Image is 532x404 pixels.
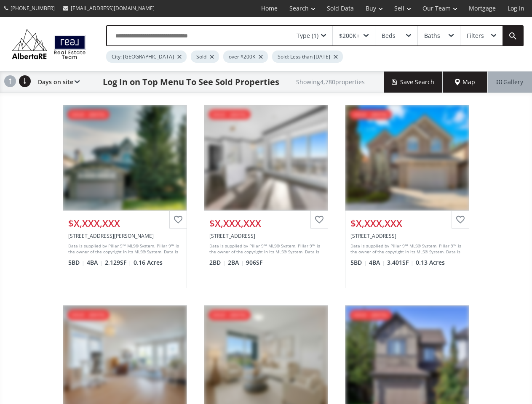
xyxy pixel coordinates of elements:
[350,232,464,239] div: 4741 Hamptons Way NW, Calgary, AB T3A 6K1
[209,232,323,239] div: 370 Dieppe Drive SW #602, Calgary, AB T3E 7L4
[87,258,103,267] span: 4 BA
[416,258,445,267] span: 0.13 Acres
[339,33,360,39] div: $200K+
[424,33,440,39] div: Baths
[297,33,318,39] div: Type (1)
[350,217,464,230] div: $X,XXX,XXX
[134,258,163,267] span: 0.16 Acres
[337,96,478,297] a: sold - [DATE]$X,XXX,XXX[STREET_ADDRESS]Data is supplied by Pillar 9™ MLS® System. Pillar 9™ is th...
[191,50,219,63] div: Sold
[71,5,155,12] span: [EMAIL_ADDRESS][DOMAIN_NAME]
[105,258,131,267] span: 2,129 SF
[59,0,159,16] a: [EMAIL_ADDRESS][DOMAIN_NAME]
[195,96,337,297] a: sold - [DATE]$X,XXX,XXX[STREET_ADDRESS]Data is supplied by Pillar 9™ MLS® System. Pillar 9™ is th...
[382,33,396,39] div: Beds
[209,258,226,267] span: 2 BD
[350,243,462,255] div: Data is supplied by Pillar 9™ MLS® System. Pillar 9™ is the owner of the copyright in its MLS® Sy...
[223,50,268,63] div: over $200K
[443,72,487,93] div: Map
[209,243,321,255] div: Data is supplied by Pillar 9™ MLS® System. Pillar 9™ is the owner of the copyright in its MLS® Sy...
[467,33,484,39] div: Filters
[228,258,244,267] span: 2 BA
[387,258,414,267] span: 3,401 SF
[246,258,262,267] span: 906 SF
[487,72,532,93] div: Gallery
[34,72,80,93] div: Days on site
[68,217,182,230] div: $X,XXX,XXX
[384,72,443,93] button: Save Search
[103,76,279,88] h1: Log In on Top Menu To See Sold Properties
[209,217,323,230] div: $X,XXX,XXX
[54,96,195,297] a: sold - [DATE]$X,XXX,XXX[STREET_ADDRESS][PERSON_NAME]Data is supplied by Pillar 9™ MLS® System. Pi...
[106,50,187,63] div: City: [GEOGRAPHIC_DATA]
[8,27,89,61] img: Logo
[296,79,365,85] h2: Showing 4,780 properties
[455,78,475,86] span: Map
[68,243,179,255] div: Data is supplied by Pillar 9™ MLS® System. Pillar 9™ is the owner of the copyright in its MLS® Sy...
[350,258,367,267] span: 5 BD
[68,258,85,267] span: 5 BD
[272,50,343,63] div: Sold: Less than [DATE]
[11,5,55,12] span: [PHONE_NUMBER]
[497,78,523,86] span: Gallery
[369,258,385,267] span: 4 BA
[68,232,182,239] div: 195 Christie Park View SW, Calgary, AB T3H 2Z3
